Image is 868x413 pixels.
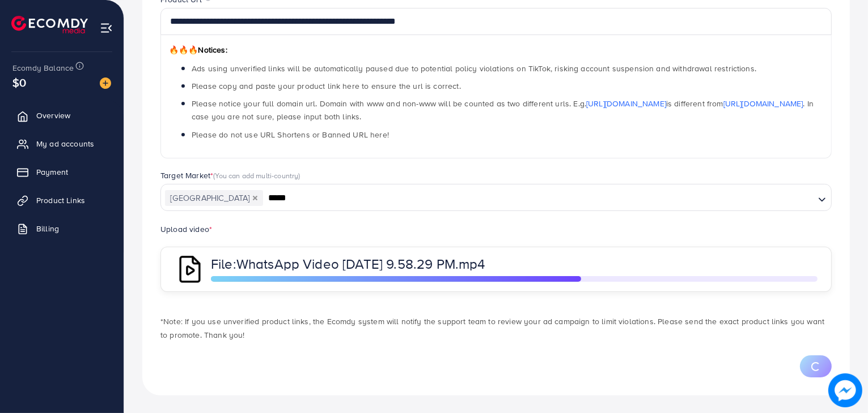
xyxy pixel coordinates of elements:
[169,44,227,55] span: Notices:
[12,62,74,74] span: Ecomdy Balance
[100,21,113,35] img: menu
[723,98,803,109] a: [URL][DOMAIN_NAME]
[160,223,212,235] label: Upload video
[175,254,205,285] img: QAAAABJRU5ErkJggg==
[100,78,111,89] img: image
[9,132,115,155] a: My ad accounts
[169,44,198,55] span: 🔥🔥🔥
[192,129,389,140] span: Please do not use URL Shortens or Banned URL here!
[36,166,68,178] span: Payment
[264,190,814,207] input: Search for option
[192,80,461,92] span: Please copy and paste your product link here to ensure the url is correct.
[236,254,485,273] span: WhatsApp Video [DATE] 9.58.29 PM.mp4
[9,104,115,127] a: Overview
[213,170,300,180] span: (You can add multi-country)
[192,63,756,74] span: Ads using unverified links will be automatically paused due to potential policy violations on Tik...
[160,315,832,342] p: *Note: If you use unverified product links, the Ecomdy system will notify the support team to rev...
[11,16,88,33] img: logo
[165,190,263,206] span: [GEOGRAPHIC_DATA]
[36,223,59,234] span: Billing
[9,217,115,240] a: Billing
[586,98,666,109] a: [URL][DOMAIN_NAME]
[36,138,94,149] span: My ad accounts
[160,170,300,181] label: Target Market
[9,189,115,212] a: Product Links
[12,74,26,91] span: $0
[828,373,862,407] img: image
[252,195,258,201] button: Deselect Pakistan
[9,161,115,183] a: Payment
[192,98,814,122] span: Please notice your full domain url. Domain with www and non-www will be counted as two different ...
[36,195,85,206] span: Product Links
[36,110,70,121] span: Overview
[160,184,832,211] div: Search for option
[211,257,579,270] p: File:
